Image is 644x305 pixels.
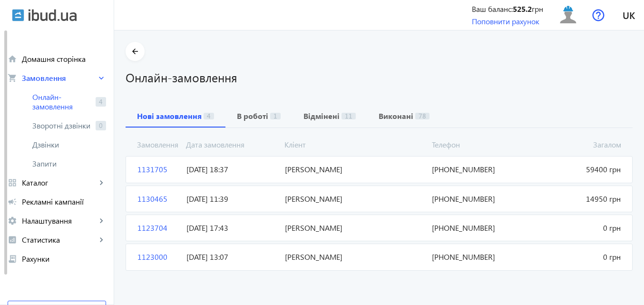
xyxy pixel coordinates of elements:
[126,69,633,86] h1: Онлайн-замовлення
[183,164,281,175] span: [DATE] 18:37
[183,194,281,204] span: [DATE] 11:39
[527,164,624,175] span: 59400 грн
[592,9,605,21] img: help.svg
[97,216,106,226] mat-icon: keyboard_arrow_right
[623,9,635,21] span: uk
[281,194,429,204] span: [PERSON_NAME]
[22,235,97,245] span: Статистика
[527,139,625,150] span: Загалом
[281,252,429,262] span: [PERSON_NAME]
[29,9,77,21] img: ibud_text.svg
[8,254,17,264] mat-icon: receipt_long
[557,4,579,26] img: user.svg
[237,112,268,120] b: В роботі
[182,139,281,150] span: Дата замовлення
[281,139,428,150] span: Кліент
[204,113,214,119] span: 4
[281,223,429,233] span: [PERSON_NAME]
[428,223,526,233] span: [PHONE_NUMBER]
[22,54,106,64] span: Домашня сторінка
[96,121,106,130] span: 0
[137,112,202,120] b: Нові замовлення
[22,197,106,207] span: Рекламні кампанії
[527,252,624,262] span: 0 грн
[379,112,413,120] b: Виконані
[8,73,17,83] mat-icon: shopping_cart
[428,164,526,175] span: [PHONE_NUMBER]
[527,194,624,204] span: 14950 грн
[32,159,106,168] span: Запити
[8,178,17,187] mat-icon: grid_view
[134,194,183,204] span: 1130465
[472,4,543,14] div: Ваш баланс: грн
[428,139,527,150] span: Телефон
[513,4,532,14] b: 525.2
[22,216,97,226] span: Налаштування
[134,252,183,262] span: 1123000
[527,223,624,233] span: 0 грн
[134,223,183,233] span: 1123704
[183,252,281,262] span: [DATE] 13:07
[8,54,17,64] mat-icon: home
[22,73,97,83] span: Замовлення
[97,73,106,83] mat-icon: keyboard_arrow_right
[428,194,526,204] span: [PHONE_NUMBER]
[129,46,141,58] mat-icon: arrow_back
[133,139,182,150] span: Замовлення
[22,254,106,264] span: Рахунки
[12,9,24,21] img: ibud.svg
[8,197,17,207] mat-icon: campaign
[97,235,106,245] mat-icon: keyboard_arrow_right
[8,216,17,226] mat-icon: settings
[97,178,106,187] mat-icon: keyboard_arrow_right
[281,164,429,175] span: [PERSON_NAME]
[32,92,92,111] span: Онлайн-замовлення
[134,164,183,175] span: 1131705
[342,113,356,119] span: 11
[32,140,106,149] span: Дзвінки
[415,113,429,119] span: 78
[96,97,106,107] span: 4
[472,16,539,26] a: Поповнити рахунок
[8,235,17,245] mat-icon: analytics
[32,121,92,130] span: Зворотні дзвінки
[183,223,281,233] span: [DATE] 17:43
[270,113,281,119] span: 1
[303,112,340,120] b: Відмінені
[428,252,526,262] span: [PHONE_NUMBER]
[22,178,97,187] span: Каталог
